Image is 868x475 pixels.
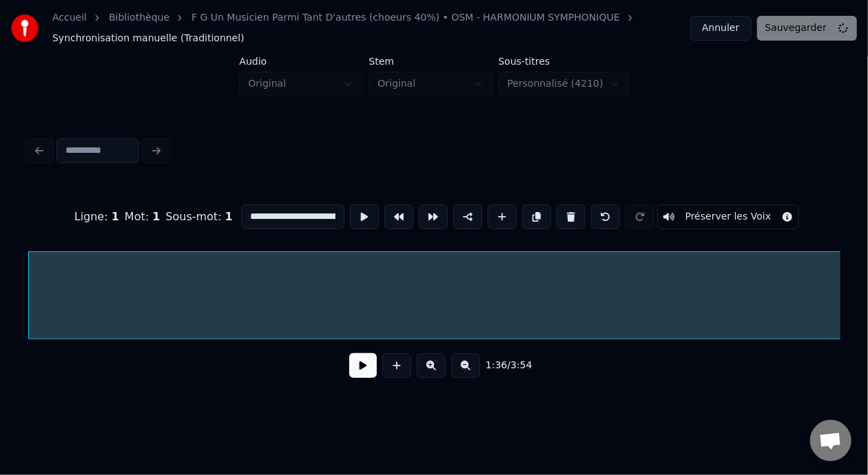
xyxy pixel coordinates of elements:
label: Audio [239,56,363,66]
span: Synchronisation manuelle (Traditionnel) [52,32,245,45]
span: 1 [112,210,119,223]
button: Toggle [657,204,800,229]
img: youka [11,14,39,42]
div: Mot : [125,209,161,225]
a: Bibliothèque [109,11,169,25]
button: Annuler [690,16,751,41]
div: Ouvrir le chat [810,420,851,461]
span: 1:36 [486,359,507,372]
span: 3:54 [510,359,532,372]
div: Ligne : [74,209,119,225]
nav: breadcrumb [52,11,690,45]
div: / [486,359,519,372]
a: Accueil [52,11,87,25]
span: 1 [152,210,160,223]
div: Sous-mot : [165,209,232,225]
a: F G Un Musicien Parmi Tant D'autres (choeurs 40%) • OSM - HARMONIUM SYMPHONIQUE [192,11,620,25]
label: Stem [369,56,493,66]
label: Sous-titres [498,56,628,66]
span: 1 [225,210,233,223]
